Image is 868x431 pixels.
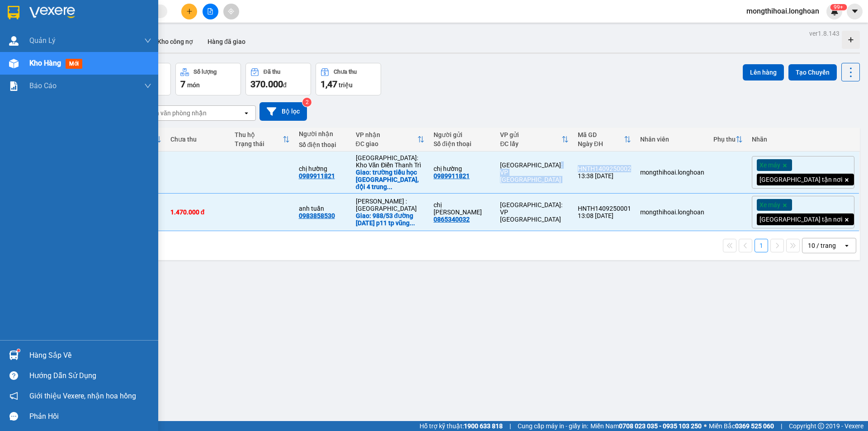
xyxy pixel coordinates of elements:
span: triệu [339,81,353,89]
div: VP gửi [500,131,561,138]
span: 7 [180,79,185,90]
div: chị hường [434,165,491,172]
th: Toggle SortBy [230,128,294,152]
div: 10 / trang [808,241,836,250]
button: Bộ lọc [259,102,307,121]
img: warehouse-icon [9,350,19,360]
span: món [187,81,200,89]
span: ... [387,183,392,190]
span: question-circle [9,371,18,380]
div: Ngày ĐH [578,140,624,147]
button: Kho công nợ [150,31,200,52]
div: Chưa thu [170,136,226,143]
img: icon-new-feature [830,7,839,15]
span: Miền Nam [590,421,702,431]
span: | [781,421,782,431]
button: Chưa thu1,47 triệu [316,63,381,95]
strong: CSKH: [25,31,48,38]
div: Nhân viên [640,136,704,143]
div: Thu hộ [235,131,283,138]
span: CÔNG TY TNHH CHUYỂN PHÁT NHANH BẢO AN [79,31,166,47]
div: Phản hồi [29,410,151,423]
sup: 2 [302,98,311,107]
span: [GEOGRAPHIC_DATA] tận nơi [759,215,842,223]
div: mongthihoai.longhoan [640,208,704,216]
div: [GEOGRAPHIC_DATA]: VP [GEOGRAPHIC_DATA] [500,161,568,183]
span: | [509,421,511,431]
img: warehouse-icon [9,36,19,46]
button: plus [181,4,197,19]
th: Toggle SortBy [573,128,636,152]
sup: 426 [830,4,847,10]
span: đ [283,81,287,89]
span: message [9,412,18,421]
div: chị hường [299,165,347,172]
span: plus [186,8,193,14]
span: Xe máy [759,201,780,209]
img: solution-icon [9,81,19,91]
div: Chưa thu [334,69,357,75]
div: Số điện thoại [434,140,491,147]
div: Phụ thu [713,136,736,143]
div: 0865340032 [434,216,470,223]
div: [GEOGRAPHIC_DATA]: Kho Văn Điển Thanh Trì [356,154,425,169]
button: Tạo Chuyến [788,64,837,81]
span: Kho hàng [29,59,61,67]
div: HNTH1409250001 [578,205,631,212]
span: ... [410,219,415,227]
svg: open [843,242,850,249]
span: Giới thiệu Vexere, nhận hoa hồng [29,390,136,402]
th: Toggle SortBy [351,128,429,152]
span: Báo cáo [29,80,57,91]
span: down [144,37,151,44]
div: 0989911821 [434,172,470,180]
div: 13:38 [DATE] [578,172,631,180]
strong: 1900 633 818 [464,422,503,430]
div: VP nhận [356,131,417,138]
sup: 1 [17,349,20,352]
div: Số điện thoại [299,141,347,148]
span: copyright [818,423,824,429]
span: [PHONE_NUMBER] [4,31,69,47]
span: notification [9,392,18,400]
button: Hàng đã giao [200,31,253,52]
img: logo-vxr [8,6,19,19]
strong: 0708 023 035 - 0935 103 250 [619,422,702,430]
span: caret-down [851,7,859,15]
button: Lên hàng [743,64,784,81]
span: ⚪️ [704,424,707,428]
div: chị thảo [434,201,491,216]
div: Chọn văn phòng nhận [144,109,207,118]
span: 1,47 [321,79,337,90]
span: Mã đơn: HNTH1409250001 [4,55,139,67]
div: Số lượng [193,69,217,75]
span: Ngày in phiếu: 14:16 ngày [57,18,182,28]
span: aim [228,8,234,14]
span: [GEOGRAPHIC_DATA] tận nơi [759,175,842,184]
button: Số lượng7món [175,63,241,95]
strong: 0369 525 060 [735,422,774,430]
span: file-add [207,8,213,14]
th: Toggle SortBy [495,128,573,152]
strong: PHIẾU DÁN LÊN HÀNG [60,4,179,16]
img: warehouse-icon [9,59,19,68]
div: mongthihoai.longhoan [640,169,704,176]
div: ĐC lấy [500,140,561,147]
div: [PERSON_NAME] : [GEOGRAPHIC_DATA] [356,198,425,212]
span: Xe máy [759,161,780,169]
div: Đã thu [264,69,280,75]
span: Miền Bắc [709,421,774,431]
div: Trạng thái [235,140,283,147]
button: file-add [203,4,218,19]
span: 370.000 [250,79,283,90]
div: Nhãn [752,136,854,143]
div: 13:08 [DATE] [578,212,631,219]
button: Đã thu370.000đ [245,63,311,95]
div: ver 1.8.143 [809,28,840,38]
span: Quản Lý [29,35,56,46]
div: [GEOGRAPHIC_DATA]: VP [GEOGRAPHIC_DATA] [500,201,568,223]
div: 0989911821 [299,172,335,180]
div: Hướng dẫn sử dụng [29,369,151,383]
div: Mã GD [578,131,624,138]
th: Toggle SortBy [709,128,747,152]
